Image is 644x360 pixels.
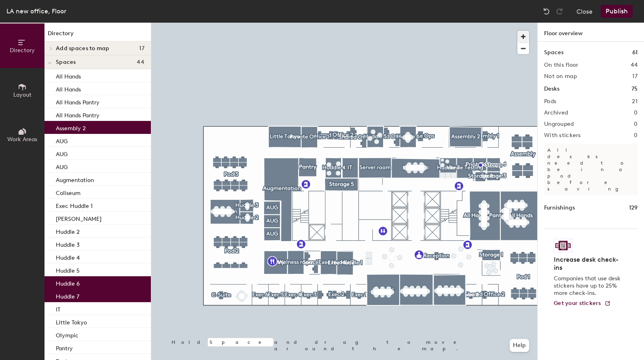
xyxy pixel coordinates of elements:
[554,239,572,252] img: Sticker logo
[56,291,79,300] p: Huddle 7
[56,252,80,261] p: Huddle 4
[632,73,638,80] h2: 17
[56,226,80,235] p: Huddle 2
[44,29,151,42] h1: Directory
[631,85,638,93] h1: 75
[56,187,80,197] p: Coliseum
[56,200,93,210] p: Exec Huddle 1
[56,161,68,171] p: AUG
[544,110,568,116] h2: Archived
[544,144,638,195] p: All desks need to be in a pod before saving
[56,45,110,52] span: Add spaces to map
[544,73,577,80] h2: Not on map
[555,7,563,15] img: Redo
[56,71,81,80] p: All Hands
[56,97,100,106] p: All Hands Pantry
[634,132,638,139] h2: 0
[56,343,73,352] p: Pantry
[544,121,574,127] h2: Ungrouped
[10,47,35,54] span: Directory
[544,203,575,212] h1: Furnishings
[137,59,144,66] span: 44
[56,148,68,158] p: AUG
[13,91,32,98] span: Layout
[554,275,623,297] p: Companies that use desk stickers have up to 25% more check-ins.
[7,136,37,143] span: Work Areas
[632,48,638,57] h1: 61
[544,132,581,139] h2: With stickers
[56,59,76,66] span: Spaces
[542,7,551,15] img: Undo
[576,5,593,18] button: Close
[634,121,638,127] h2: 0
[510,339,529,352] button: Help
[56,317,87,326] p: Little Tokyo
[56,239,80,248] p: Huddle 3
[56,123,86,132] p: Assembly 2
[56,213,102,222] p: [PERSON_NAME]
[634,110,638,116] h2: 0
[56,278,80,287] p: Huddle 6
[544,62,578,68] h2: On this floor
[56,84,81,93] p: All Hands
[544,48,563,57] h1: Spaces
[56,110,100,119] p: All Hands Pantry
[538,23,644,42] h1: Floor overview
[544,85,559,93] h1: Desks
[601,5,633,18] button: Publish
[56,174,94,184] p: Augmentation
[139,45,144,52] span: 17
[554,300,611,307] a: Get your stickers
[554,256,623,272] h4: Increase desk check-ins
[56,304,60,313] p: IT
[6,6,66,16] div: LA new office, Floor
[629,203,638,212] h1: 129
[544,98,556,105] h2: Pods
[632,98,638,105] h2: 21
[554,300,601,307] span: Get your stickers
[56,330,78,339] p: Olympic
[56,136,68,145] p: AUG
[631,62,638,68] h2: 44
[56,265,80,274] p: Huddle 5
